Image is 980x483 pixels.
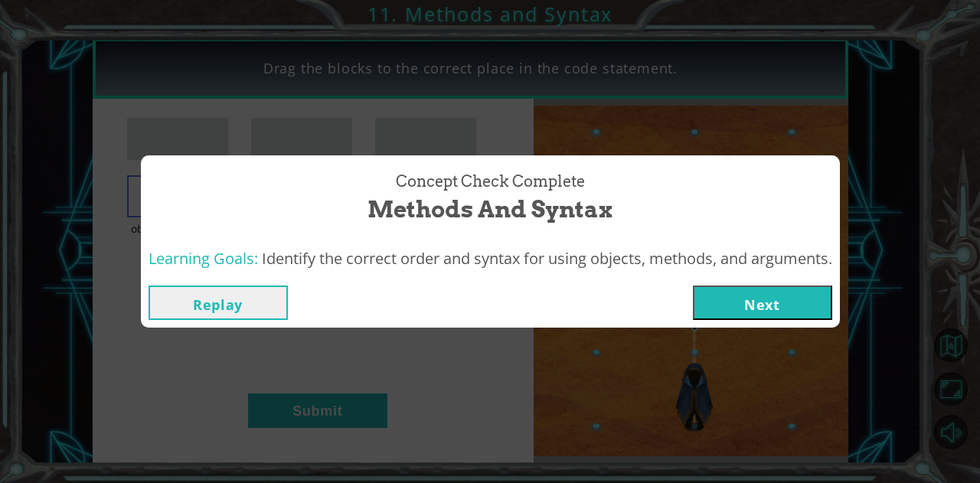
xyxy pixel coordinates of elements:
[262,248,832,269] span: Identify the correct order and syntax for using objects, methods, and arguments.
[693,286,832,320] button: Next
[149,248,258,269] span: Learning Goals:
[367,193,612,226] span: Methods and Syntax
[149,286,288,320] button: Replay
[396,171,585,193] span: Concept Check Complete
